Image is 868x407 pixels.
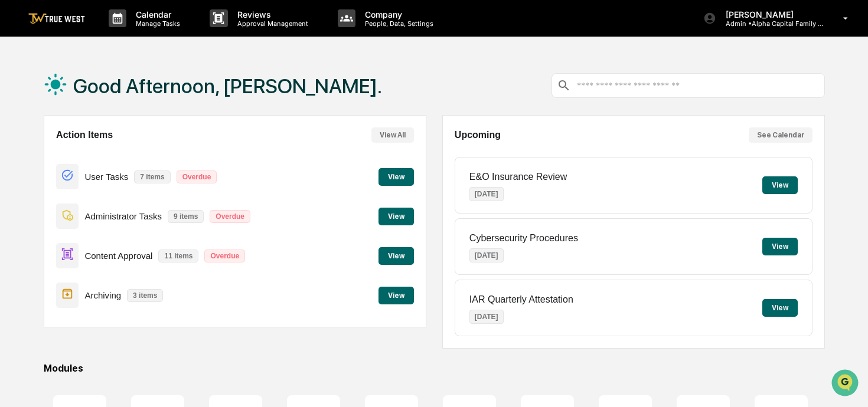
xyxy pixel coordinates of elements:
a: 🖐️Preclearance [7,144,81,165]
a: Powered byPylon [83,199,143,209]
p: IAR Quarterly Attestation [469,294,573,305]
span: Preclearance [24,149,76,160]
span: Pylon [118,200,143,209]
div: 🖐️ [12,150,21,159]
p: Archiving [84,290,121,300]
p: Overdue [210,210,250,223]
p: Reviews [228,9,314,19]
a: View [378,289,414,300]
p: 11 items [158,250,198,262]
button: View [378,208,414,225]
p: How can we help? [12,25,215,44]
span: Attestations [97,149,146,160]
button: View [378,247,414,265]
span: Data Lookup [24,171,74,183]
a: 🗄️Attestations [81,144,151,165]
p: 3 items [127,289,163,302]
p: E&O Insurance Review [469,172,567,182]
p: [DATE] [469,187,504,201]
p: Content Approval [84,251,152,261]
div: Start new chat [40,90,194,102]
button: View [762,299,798,317]
p: [DATE] [469,310,504,324]
button: View [762,238,798,255]
img: logo [28,13,85,24]
button: View [378,287,414,304]
button: See Calendar [749,127,812,143]
p: User Tasks [84,172,128,182]
p: Calendar [126,9,186,19]
p: Approval Management [228,19,314,28]
a: 🔎Data Lookup [7,166,79,188]
h1: Good Afternoon, [PERSON_NAME]. [73,74,382,98]
button: View All [371,127,414,143]
a: View [378,210,414,221]
div: We're available if you need us! [40,102,149,111]
img: 1746055101610-c473b297-6a78-478c-a979-82029cc54cd1 [12,90,33,111]
p: Administrator Tasks [84,211,162,221]
div: 🔎 [12,172,21,182]
p: Company [355,9,439,19]
a: View [378,170,414,182]
p: Cybersecurity Procedures [469,233,578,244]
p: [DATE] [469,248,504,262]
p: [PERSON_NAME] [716,9,826,19]
p: Overdue [204,250,245,262]
h2: Upcoming [455,130,501,140]
div: 🗄️ [86,150,95,159]
h2: Action Items [56,130,113,140]
p: 9 items [168,210,204,223]
button: Start new chat [201,94,215,108]
p: Manage Tasks [126,19,186,28]
p: 7 items [134,170,170,183]
div: Modules [44,363,825,374]
a: View [378,250,414,261]
button: View [378,168,414,186]
p: People, Data, Settings [355,19,439,28]
p: Admin • Alpha Capital Family Office [716,19,826,28]
button: View [762,176,798,194]
p: Overdue [177,170,217,183]
iframe: Open customer support [830,368,862,400]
